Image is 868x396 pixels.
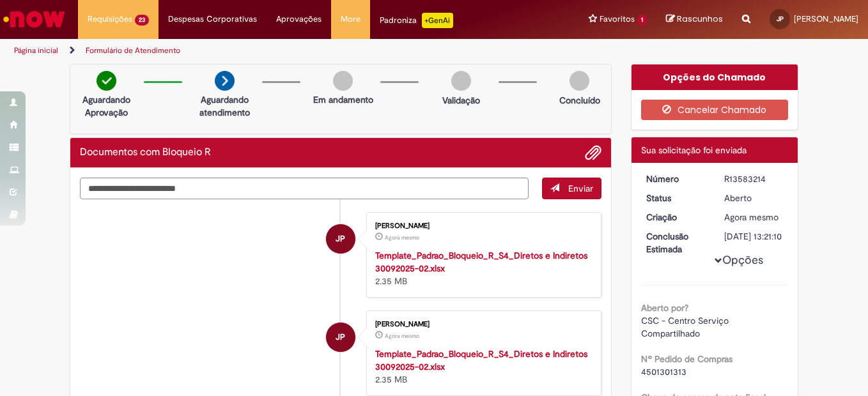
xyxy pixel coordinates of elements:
span: More [341,13,360,26]
button: Adicionar anexos [585,144,601,161]
dt: Conclusão Estimada [637,230,715,255]
span: Requisições [88,13,132,26]
dt: Número [637,172,715,185]
ul: Trilhas de página [10,39,569,63]
span: Rascunhos [677,13,723,25]
p: Concluído [559,94,600,107]
button: Enviar [542,178,601,199]
b: Aberto por? [641,302,688,314]
span: JP [336,322,345,353]
span: 4501301313 [641,366,686,377]
span: JP [336,224,345,254]
a: Template_Padrao_Bloqueio_R_S4_Diretos e Indiretos 30092025-02.xlsx [375,348,587,372]
img: arrow-next.png [215,71,235,91]
p: Em andamento [313,93,373,106]
img: img-circle-grey.png [570,71,589,91]
span: Despesas Corporativas [168,13,257,26]
div: Jessica de Oliveira Parenti [326,224,355,254]
div: Padroniza [380,13,453,28]
a: Formulário de Atendimento [86,45,180,56]
time: 30/09/2025 17:20:51 [385,332,419,340]
span: [PERSON_NAME] [794,13,858,24]
p: Validação [442,94,480,107]
div: 2.35 MB [375,249,588,287]
span: 23 [135,15,149,26]
span: Favoritos [600,13,635,26]
div: [PERSON_NAME] [375,222,588,230]
dt: Criação [637,211,715,224]
span: 1 [637,15,647,26]
div: 2.35 MB [375,347,588,386]
p: Aguardando Aprovação [75,93,137,119]
img: img-circle-grey.png [333,71,353,91]
span: CSC - Centro Serviço Compartilhado [641,315,731,339]
span: Sua solicitação foi enviada [641,144,747,156]
span: Enviar [568,183,593,194]
div: Aberto [724,192,784,204]
h2: Documentos com Bloqueio R Histórico de tíquete [80,147,211,158]
a: Rascunhos [666,13,723,26]
img: img-circle-grey.png [451,71,471,91]
span: Agora mesmo [724,211,779,223]
img: ServiceNow [1,6,67,32]
div: [DATE] 13:21:10 [724,230,784,243]
time: 30/09/2025 17:20:56 [385,234,419,241]
span: Aprovações [276,13,322,26]
button: Cancelar Chamado [641,100,789,120]
div: R13583214 [724,172,784,185]
dt: Status [637,192,715,204]
span: Agora mesmo [385,234,419,241]
b: Nº Pedido de Compras [641,353,732,365]
a: Página inicial [14,45,58,56]
p: Aguardando atendimento [194,93,256,119]
span: JP [777,15,784,23]
p: +GenAi [422,13,453,28]
div: Opções do Chamado [632,65,798,90]
div: [PERSON_NAME] [375,321,588,328]
div: Jessica de Oliveira Parenti [326,323,355,352]
img: check-circle-green.png [97,71,116,91]
a: Template_Padrao_Bloqueio_R_S4_Diretos e Indiretos 30092025-02.xlsx [375,250,587,274]
textarea: Digite sua mensagem aqui... [80,178,529,199]
div: 30/09/2025 17:21:06 [724,211,784,224]
span: Agora mesmo [385,332,419,340]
